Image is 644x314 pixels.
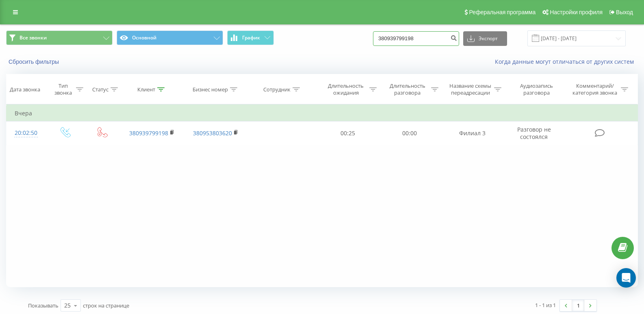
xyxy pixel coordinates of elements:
div: Длительность ожидания [324,82,367,96]
td: 00:00 [379,121,440,145]
div: Дата звонка [10,86,40,93]
div: Комментарий/категория звонка [571,82,619,96]
div: Тип звонка [53,82,74,96]
span: строк на странице [83,302,129,309]
button: Экспорт [463,31,507,46]
div: Аудиозапись разговора [512,82,562,96]
a: 380939799198 [129,129,168,137]
span: Показывать [28,302,59,309]
div: Название схемы переадресации [449,82,492,96]
div: Длительность разговора [386,82,429,96]
span: График [242,35,260,41]
button: Основной [117,30,223,45]
div: Сотрудник [263,86,291,93]
a: Когда данные могут отличаться от других систем [495,58,638,65]
td: Вчера [7,105,638,121]
a: 380953803620 [193,129,232,137]
a: 1 [572,300,584,311]
div: 20:02:50 [15,125,38,141]
div: Open Intercom Messenger [616,268,636,288]
span: Все звонки [20,35,47,41]
button: График [227,30,274,45]
span: Настройки профиля [550,9,603,15]
div: Бизнес номер [193,86,228,93]
input: Поиск по номеру [373,31,459,46]
div: 25 [64,301,71,310]
span: Реферальная программа [469,9,536,15]
td: 00:25 [317,121,379,145]
div: Статус [92,86,108,93]
button: Все звонки [6,30,113,45]
button: Сбросить фильтры [6,58,63,65]
td: Филиал 3 [440,121,504,145]
span: Выход [616,9,633,15]
div: 1 - 1 из 1 [535,301,556,309]
span: Разговор не состоялся [517,126,551,141]
div: Клиент [137,86,155,93]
